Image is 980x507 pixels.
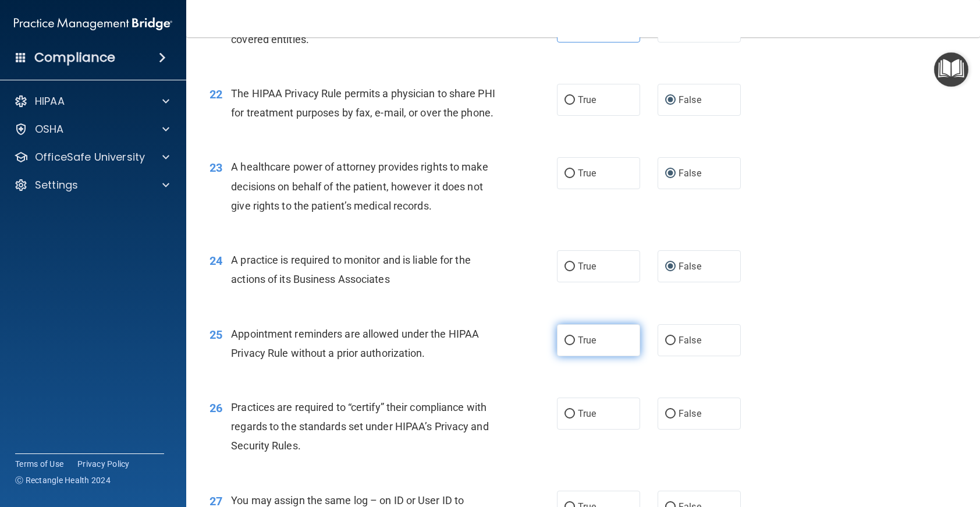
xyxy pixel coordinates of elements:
span: True [578,408,596,419]
a: HIPAA [14,94,169,108]
span: Ⓒ Rectangle Health 2024 [15,474,111,486]
span: True [578,261,596,272]
span: A healthcare power of attorney provides rights to make decisions on behalf of the patient, howeve... [231,161,488,211]
input: False [665,96,676,105]
input: True [564,263,575,271]
span: Practices are required to “certify” their compliance with regards to the standards set under HIPA... [231,401,488,452]
p: OfficeSafe University [35,150,145,164]
span: Appointment reminders are allowed under the HIPAA Privacy Rule without a prior authorization. [231,328,479,359]
a: Privacy Policy [77,458,130,470]
span: False [679,261,701,272]
a: OfficeSafe University [14,150,169,164]
span: 22 [210,87,222,101]
iframe: Drift Widget Chat Controller [922,427,966,471]
p: HIPAA [35,94,65,108]
input: False [665,336,676,345]
button: Open Resource Center [934,52,968,87]
span: True [578,335,596,346]
a: OSHA [14,122,169,136]
span: False [679,408,701,419]
span: False [679,168,701,179]
h4: Compliance [34,49,115,66]
img: PMB logo [14,12,172,36]
input: False [665,410,676,419]
span: False [679,335,701,346]
input: True [564,96,575,105]
span: 23 [210,161,222,175]
a: Settings [14,178,169,192]
span: True [578,94,596,105]
span: False [679,94,701,105]
span: Not all software vendors are Business Associates of covered entities. [231,14,474,45]
span: 25 [210,328,222,342]
input: True [564,169,575,178]
a: Terms of Use [15,458,63,470]
input: True [564,410,575,419]
span: 24 [210,254,222,268]
input: True [564,336,575,345]
p: Settings [35,178,78,192]
span: The HIPAA Privacy Rule permits a physician to share PHI for treatment purposes by fax, e-mail, or... [231,87,495,119]
input: False [665,169,676,178]
span: A practice is required to monitor and is liable for the actions of its Business Associates [231,254,471,285]
span: True [578,168,596,179]
p: OSHA [35,122,64,136]
input: False [665,263,676,271]
span: 26 [210,401,222,415]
